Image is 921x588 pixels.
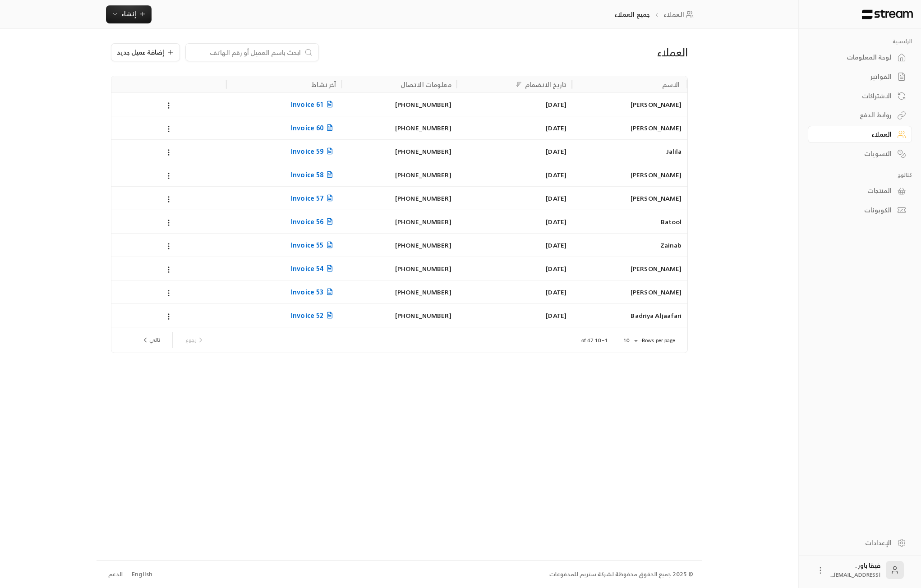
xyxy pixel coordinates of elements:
div: [DATE] [462,187,566,210]
div: العملاء [501,45,687,60]
div: © 2025 جميع الحقوق محفوظة لشركة ستريم للمدفوعات. [548,570,693,579]
span: Invoice 54 [291,263,336,274]
a: التسويات [808,145,912,162]
a: المنتجات [808,182,912,200]
a: الإعدادات [808,534,912,551]
span: Invoice 59 [291,146,336,157]
a: العملاء [663,10,696,19]
input: ابحث باسم العميل أو رقم الهاتف [191,47,301,57]
div: [PERSON_NAME] [577,280,682,303]
div: [PHONE_NUMBER] [347,140,451,163]
img: Logo [861,9,914,19]
a: روابط الدفع [808,106,912,124]
div: العملاء [819,130,892,139]
span: إضافة عميل جديد [117,49,164,55]
span: [EMAIL_ADDRESS].... [830,570,880,579]
div: روابط الدفع [819,110,892,119]
a: الدعم [106,566,126,583]
nav: breadcrumb [614,10,697,19]
span: Invoice 53 [291,286,336,298]
span: Invoice 58 [291,169,336,180]
div: [PERSON_NAME] [577,257,682,280]
div: [PHONE_NUMBER] [347,210,451,233]
a: الكوبونات [808,202,912,219]
div: [DATE] [462,257,566,280]
button: Sort [513,79,524,90]
div: [DATE] [462,304,566,327]
div: الاسم [662,79,680,90]
div: [PHONE_NUMBER] [347,234,451,257]
div: [PERSON_NAME] [577,116,682,139]
div: Badriya Aljaafari [577,304,682,327]
span: Invoice 55 [291,239,336,251]
button: إنشاء [106,5,152,23]
div: التسويات [819,149,892,158]
div: [PHONE_NUMBER] [347,163,451,186]
span: Invoice 60 [291,122,336,133]
div: English [132,570,152,579]
div: [DATE] [462,163,566,186]
div: [DATE] [462,234,566,257]
div: [PHONE_NUMBER] [347,116,451,139]
p: 1–10 of 47 [581,337,608,344]
span: Invoice 56 [291,216,336,227]
div: Jalila [577,140,682,163]
div: [PERSON_NAME] [577,93,682,116]
div: [PERSON_NAME] [577,187,682,210]
div: آخر نشاط [312,79,336,90]
span: إنشاء [121,8,136,19]
div: [DATE] [462,93,566,116]
div: [DATE] [462,280,566,303]
span: Invoice 52 [291,310,336,321]
div: فيقا باور . [830,561,880,579]
div: [PERSON_NAME] [577,163,682,186]
div: 10 [619,335,640,346]
div: [PHONE_NUMBER] [347,257,451,280]
p: الرئيسية [808,38,912,45]
div: [DATE] [462,140,566,163]
div: الاشتراكات [819,92,892,101]
span: Invoice 61 [291,99,336,110]
a: العملاء [808,126,912,143]
div: الإعدادات [819,538,892,547]
button: إضافة عميل جديد [111,43,180,61]
span: Invoice 57 [291,193,336,204]
div: [DATE] [462,210,566,233]
button: next page [138,332,164,348]
div: الفواتير [819,72,892,81]
div: الكوبونات [819,206,892,215]
a: الاشتراكات [808,87,912,105]
div: [PHONE_NUMBER] [347,304,451,327]
div: [PHONE_NUMBER] [347,93,451,116]
div: Zainab [577,234,682,257]
div: [DATE] [462,116,566,139]
div: [PHONE_NUMBER] [347,187,451,210]
p: جميع العملاء [614,10,650,19]
div: تاريخ الانضمام [525,79,567,90]
div: المنتجات [819,186,892,195]
div: Batool [577,210,682,233]
p: كتالوج [808,171,912,179]
div: [PHONE_NUMBER] [347,280,451,303]
a: لوحة المعلومات [808,49,912,66]
div: معلومات الاتصال [401,79,451,90]
div: لوحة المعلومات [819,53,892,62]
p: Rows per page: [640,337,676,344]
a: الفواتير [808,68,912,86]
